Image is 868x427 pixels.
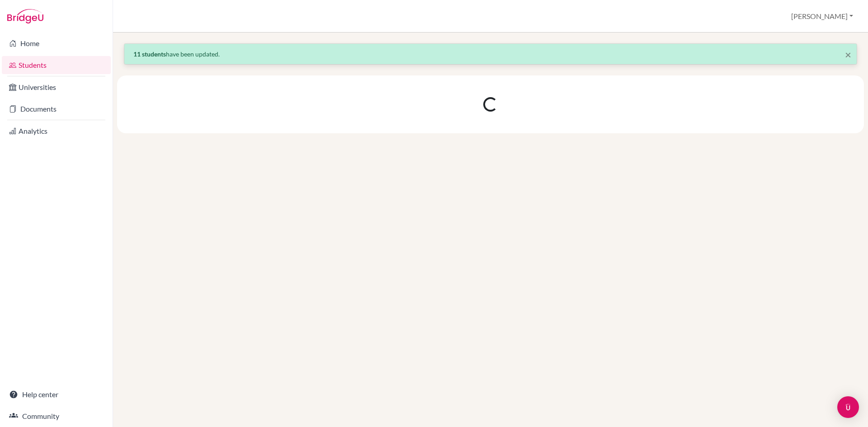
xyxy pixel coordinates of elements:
a: Universities [2,78,111,96]
a: Community [2,407,111,425]
a: Help center [2,385,111,404]
a: Analytics [2,122,111,140]
a: Students [2,56,111,74]
div: Open Intercom Messenger [837,396,859,418]
button: [PERSON_NAME] [787,8,857,25]
img: Bridge-U [7,9,43,23]
span: × [845,48,851,61]
strong: 11 students [133,50,166,58]
button: Close [845,49,851,60]
p: have been updated. [133,49,848,59]
a: Documents [2,100,111,118]
a: Home [2,34,111,52]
